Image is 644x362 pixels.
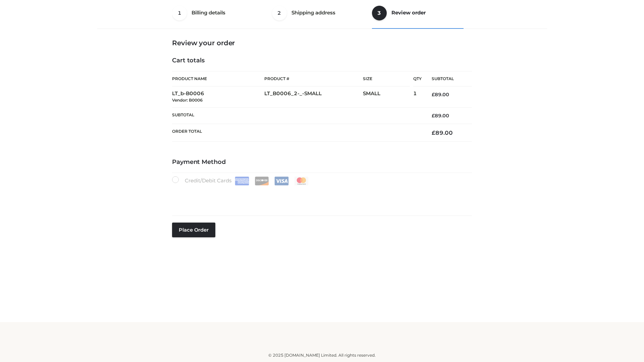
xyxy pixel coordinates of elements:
td: LT_B0006_2-_-SMALL [264,86,363,108]
th: Subtotal [422,71,472,86]
th: Product Name [172,71,264,86]
td: LT_b-B0006 [172,86,264,108]
img: Amex [235,177,249,185]
div: © 2025 [DOMAIN_NAME] Limited. All rights reserved. [100,352,544,359]
th: Product # [264,71,363,86]
td: SMALL [363,86,413,108]
img: Discover [255,177,269,185]
span: £ [432,113,435,119]
label: Credit/Debit Cards [172,176,309,185]
img: Visa [274,177,289,185]
img: Mastercard [294,177,309,185]
iframe: Secure payment input frame [171,184,471,208]
h4: Payment Method [172,159,472,166]
bdi: 89.00 [432,92,449,98]
small: Vendor: B0006 [172,98,203,103]
th: Order Total [172,124,422,142]
th: Qty [413,71,422,86]
span: £ [432,129,435,136]
span: £ [432,92,435,98]
td: 1 [413,86,422,108]
th: Subtotal [172,107,422,124]
h4: Cart totals [172,57,472,64]
bdi: 89.00 [432,129,453,136]
button: Place order [172,223,215,237]
th: Size [363,71,410,86]
bdi: 89.00 [432,113,449,119]
h3: Review your order [172,39,472,47]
